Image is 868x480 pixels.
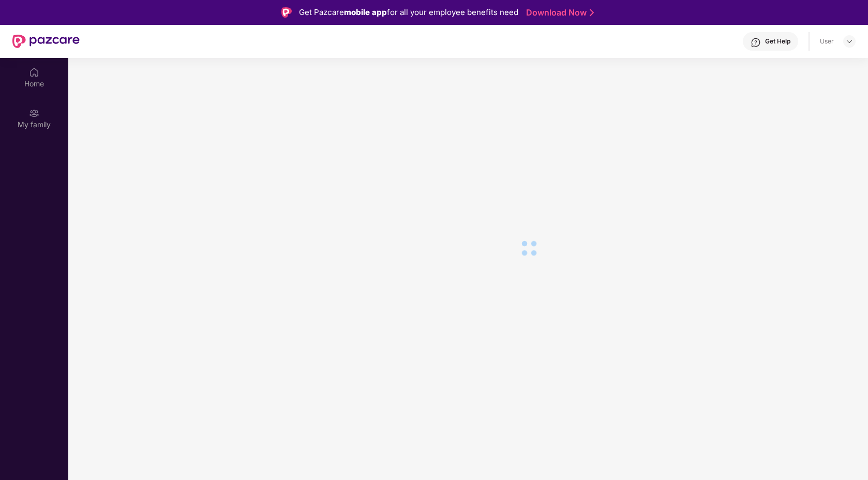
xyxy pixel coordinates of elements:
[765,37,790,46] div: Get Help
[29,67,39,78] img: svg+xml;base64,PHN2ZyBpZD0iSG9tZSIgeG1sbnM9Imh0dHA6Ly93d3cudzMub3JnLzIwMDAvc3ZnIiB3aWR0aD0iMjAiIG...
[12,35,80,48] img: New Pazcare Logo
[344,7,387,17] strong: mobile app
[751,37,761,48] img: svg+xml;base64,PHN2ZyBpZD0iSGVscC0zMngzMiIgeG1sbnM9Imh0dHA6Ly93d3cudzMub3JnLzIwMDAvc3ZnIiB3aWR0aD...
[526,7,591,18] a: Download Now
[29,108,39,118] img: svg+xml;base64,PHN2ZyB3aWR0aD0iMjAiIGhlaWdodD0iMjAiIHZpZXdCb3g9IjAgMCAyMCAyMCIgZmlsbD0ibm9uZSIgeG...
[299,6,518,19] div: Get Pazcare for all your employee benefits need
[590,7,594,18] img: Stroke
[820,37,834,46] div: User
[845,37,854,46] img: svg+xml;base64,PHN2ZyBpZD0iRHJvcGRvd24tMzJ4MzIiIHhtbG5zPSJodHRwOi8vd3d3LnczLm9yZy8yMDAwL3N2ZyIgd2...
[281,7,292,18] img: Logo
